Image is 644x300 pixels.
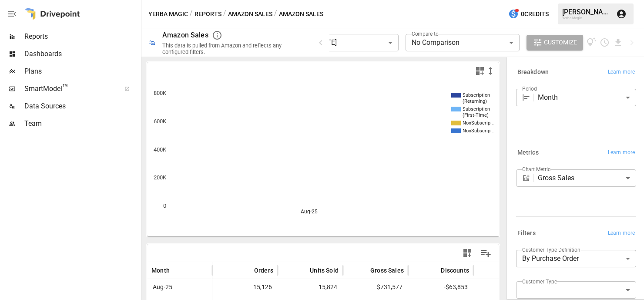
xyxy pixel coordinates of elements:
[241,264,253,276] button: Sort
[151,280,174,295] span: Aug-25
[301,209,318,215] text: Aug-25
[517,148,539,158] h6: Metrics
[154,146,167,153] text: 400K
[505,6,552,22] button: 0Credits
[297,264,309,276] button: Sort
[516,250,636,267] div: By Purchase Order
[154,174,167,181] text: 200K
[522,246,580,253] label: Customer Type Definition
[254,266,273,275] span: Orders
[195,9,221,20] button: Reports
[24,101,139,111] span: Data Sources
[613,37,623,47] button: Download report
[171,264,183,276] button: Sort
[527,35,583,51] button: Customize
[538,169,636,187] div: Gross Sales
[517,229,536,238] h6: Filters
[148,38,155,47] div: 🛍
[562,8,611,16] div: [PERSON_NAME]
[357,264,369,276] button: Sort
[608,148,635,157] span: Learn more
[24,66,139,77] span: Plans
[499,264,511,276] button: Sort
[282,280,339,295] span: 15,824
[608,68,635,77] span: Learn more
[162,42,305,55] div: This data is pulled from Amazon and reflects any configured filters.
[476,243,496,263] button: Manage Columns
[463,120,493,126] text: NonSubscrip…
[463,98,487,104] text: (Returning)
[522,278,557,285] label: Customer Type
[154,90,167,96] text: 800K
[428,264,440,276] button: Sort
[562,16,611,20] div: Yerba Magic
[285,34,399,51] div: [DATE] - [DATE]
[412,30,439,37] label: Compare to
[274,9,277,20] div: /
[522,85,537,92] label: Period
[347,280,404,295] span: $731,577
[463,128,493,134] text: NonSubscrip…
[24,118,139,129] span: Team
[24,84,115,94] span: SmartModel
[517,67,549,77] h6: Breakdown
[600,37,610,47] button: Schedule report
[587,35,597,51] button: View documentation
[24,49,139,59] span: Dashboards
[162,31,208,39] div: Amazon Sales
[24,31,139,42] span: Reports
[538,89,636,106] div: Month
[406,34,520,51] div: No Comparison
[154,118,167,125] text: 600K
[223,9,226,20] div: /
[217,280,273,295] span: 15,126
[310,266,339,275] span: Units Sold
[521,9,549,20] span: 0 Credits
[151,266,170,275] span: Month
[413,280,469,295] span: -$63,853
[228,9,272,20] button: Amazon Sales
[463,92,490,98] text: Subscription
[608,229,635,238] span: Learn more
[463,106,490,112] text: Subscription
[148,9,188,20] button: Yerba Magic
[370,266,404,275] span: Gross Sales
[478,280,534,295] span: -$8,602
[463,112,489,118] text: (First-Time)
[190,9,193,20] div: /
[163,202,166,209] text: 0
[147,80,499,236] svg: A chart.
[522,165,550,173] label: Chart Metric
[441,266,469,275] span: Discounts
[62,82,68,93] span: ™
[544,37,577,48] span: Customize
